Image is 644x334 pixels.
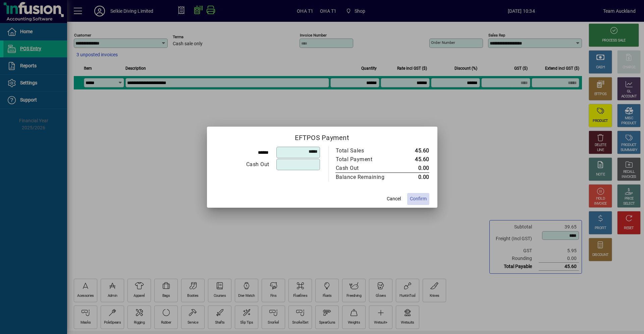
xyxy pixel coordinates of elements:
[335,155,399,164] td: Total Payment
[399,173,429,182] td: 0.00
[399,155,429,164] td: 45.60
[335,146,399,155] td: Total Sales
[383,193,405,205] button: Cancel
[336,173,392,181] div: Balance Remaining
[215,160,269,169] div: Cash Out
[407,193,429,205] button: Confirm
[399,146,429,155] td: 45.60
[387,195,401,202] span: Cancel
[336,164,392,172] div: Cash Out
[410,195,427,202] span: Confirm
[207,127,437,146] h2: EFTPOS Payment
[399,164,429,173] td: 0.00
